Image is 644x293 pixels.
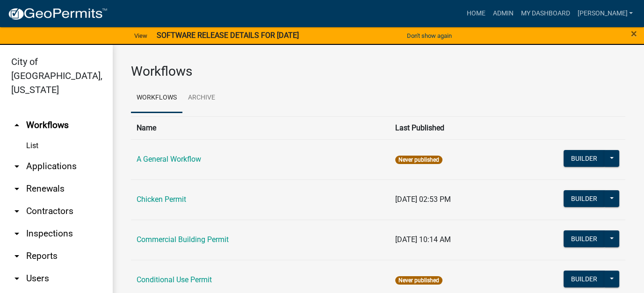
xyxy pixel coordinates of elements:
a: Workflows [131,83,182,113]
a: Home [463,5,489,22]
span: Never published [395,276,442,285]
i: arrow_drop_down [11,250,22,262]
button: Builder [564,271,605,287]
a: My Dashboard [517,5,573,22]
span: [DATE] 10:14 AM [395,235,451,244]
a: A General Workflow [137,155,201,164]
a: Admin [489,5,517,22]
button: Builder [564,230,605,247]
i: arrow_drop_down [11,183,22,194]
i: arrow_drop_up [11,120,22,131]
i: arrow_drop_down [11,161,22,172]
span: [DATE] 02:53 PM [395,195,451,204]
th: Name [131,116,390,139]
a: Commercial Building Permit [137,235,229,244]
i: arrow_drop_down [11,273,22,284]
button: Don't show again [403,28,456,43]
span: Never published [395,156,442,164]
button: Builder [564,150,605,167]
a: View [130,28,151,43]
strong: SOFTWARE RELEASE DETAILS FOR [DATE] [157,31,299,40]
h3: Workflows [131,64,625,79]
a: Archive [182,83,221,113]
i: arrow_drop_down [11,206,22,217]
button: Builder [564,190,605,207]
i: arrow_drop_down [11,228,22,239]
a: [PERSON_NAME] [573,5,637,22]
a: Conditional Use Permit [137,275,212,284]
th: Last Published [390,116,541,139]
span: × [631,27,637,40]
button: Close [631,28,637,39]
a: Chicken Permit [137,195,186,204]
